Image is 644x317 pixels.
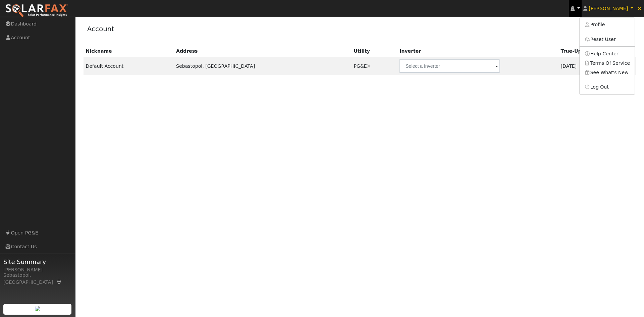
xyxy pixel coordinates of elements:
div: True-Up [561,48,610,55]
div: Nickname [86,48,171,55]
div: Inverter [399,48,556,55]
a: See What's New [580,68,635,77]
a: Map [56,279,62,285]
td: PG&E [351,57,397,75]
td: [DATE] [558,57,613,75]
a: Help Center [580,49,635,58]
a: Profile [580,20,635,30]
a: Disconnect [367,63,371,69]
a: Account [87,25,114,33]
td: Sebastopol, [GEOGRAPHIC_DATA] [174,57,351,75]
div: Utility [354,48,395,55]
input: Select a Inverter [399,59,500,73]
span: [PERSON_NAME] [589,6,628,11]
span: × [637,4,642,12]
div: [PERSON_NAME] [3,266,72,273]
span: Site Summary [3,257,72,266]
img: SolarFax [5,4,68,18]
a: Terms Of Service [580,58,635,68]
img: retrieve [35,306,40,311]
div: Sebastopol, [GEOGRAPHIC_DATA] [3,272,72,286]
a: Reset User [580,35,635,44]
a: Log Out [580,83,635,92]
div: Address [176,48,349,55]
td: Default Account [84,57,174,75]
